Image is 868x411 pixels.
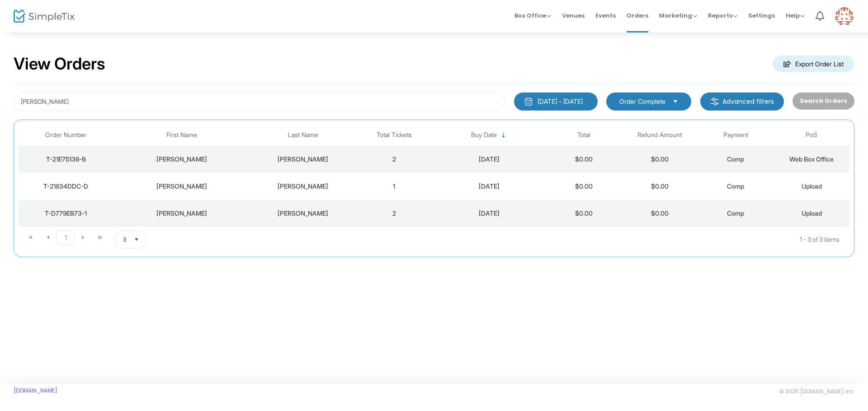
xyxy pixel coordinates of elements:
[19,125,849,227] div: Data table
[500,132,507,139] span: Sortable
[627,4,648,27] span: Orders
[166,131,197,139] span: First Name
[727,209,744,217] span: Comp
[748,4,775,27] span: Settings
[700,92,784,111] m-button: Advanced filters
[802,182,822,190] span: Upload
[471,131,497,139] span: Buy Date
[619,97,665,106] span: Order Complete
[708,11,737,20] span: Reports
[434,155,544,164] div: 9/19/2025
[434,182,544,191] div: 9/12/2025
[14,54,105,74] h2: View Orders
[622,146,698,173] td: $0.00
[356,200,432,227] td: 2
[288,131,318,139] span: Last Name
[116,155,248,164] div: Arthur
[806,131,817,139] span: PoS
[57,231,75,245] span: Page 1
[45,131,87,139] span: Order Number
[546,146,622,173] td: $0.00
[546,173,622,200] td: $0.00
[356,125,432,146] th: Total Tickets
[252,182,354,191] div: Friedman
[14,387,57,394] a: [DOMAIN_NAME]
[595,4,616,27] span: Events
[779,388,854,395] span: © 2025 [DOMAIN_NAME] Inc.
[622,200,698,227] td: $0.00
[356,173,432,200] td: 1
[524,97,533,106] img: monthly
[252,209,354,218] div: Nathan
[622,173,698,200] td: $0.00
[562,4,585,27] span: Venues
[786,11,805,20] span: Help
[123,235,127,244] span: 8
[546,200,622,227] td: $0.00
[116,182,248,191] div: Elizabeth
[514,11,551,20] span: Box Office
[514,92,598,111] button: [DATE] - [DATE]
[434,209,544,218] div: 9/8/2025
[789,155,834,163] span: Web Box Office
[802,209,822,217] span: Upload
[622,125,698,146] th: Refund Amount
[710,97,719,106] img: filter
[21,209,111,218] div: T-D779EB73-1
[538,97,583,106] div: [DATE] - [DATE]
[21,155,111,164] div: T-21E75136-B
[727,182,744,190] span: Comp
[669,97,682,106] button: Select
[116,209,248,218] div: Bruce
[773,55,854,72] m-button: Export Order List
[723,131,748,139] span: Payment
[356,146,432,173] td: 2
[546,125,622,146] th: Total
[14,92,505,111] input: Search by name, email, phone, order number, ip address, or last 4 digits of card
[659,11,697,20] span: Marketing
[130,231,143,248] button: Select
[21,182,111,191] div: T-21834DDC-D
[727,155,744,163] span: Comp
[252,155,354,164] div: Lowe
[237,231,840,249] kendo-pager-info: 1 - 3 of 3 items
